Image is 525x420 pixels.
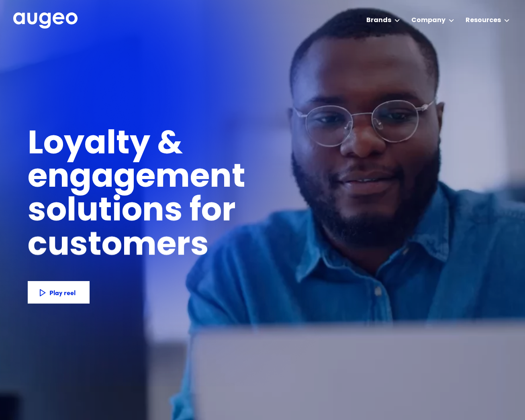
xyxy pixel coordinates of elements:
a: home [13,12,78,29]
h1: Loyalty & engagement solutions for [28,128,375,228]
img: Augeo's full logo in white. [13,12,78,29]
h1: customers [28,230,227,263]
div: Resources [466,16,501,25]
div: Brands [366,16,391,25]
a: Play reel [28,281,90,304]
div: Company [411,16,445,25]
